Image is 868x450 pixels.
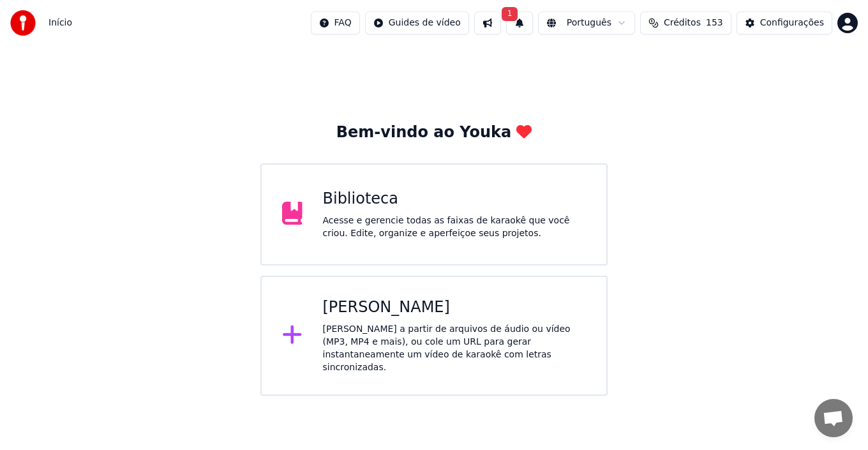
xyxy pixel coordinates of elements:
[323,323,587,374] div: [PERSON_NAME] a partir de arquivos de áudio ou vídeo (MP3, MP4 e mais), ou cole um URL para gerar...
[664,17,701,29] span: Créditos
[49,17,72,29] nav: breadcrumb
[502,7,518,21] span: 1
[311,11,360,34] button: FAQ
[10,10,36,36] img: youka
[323,189,587,209] div: Biblioteca
[760,17,824,29] div: Configurações
[506,11,533,34] button: 1
[49,17,72,29] span: Início
[365,11,469,34] button: Guides de vídeo
[737,11,832,34] button: Configurações
[640,11,731,34] button: Créditos153
[814,399,853,437] a: Conversa aberta
[706,17,723,29] span: 153
[323,214,587,240] div: Acesse e gerencie todas as faixas de karaokê que você criou. Edite, organize e aperfeiçoe seus pr...
[323,297,587,318] div: [PERSON_NAME]
[336,123,532,143] div: Bem-vindo ao Youka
